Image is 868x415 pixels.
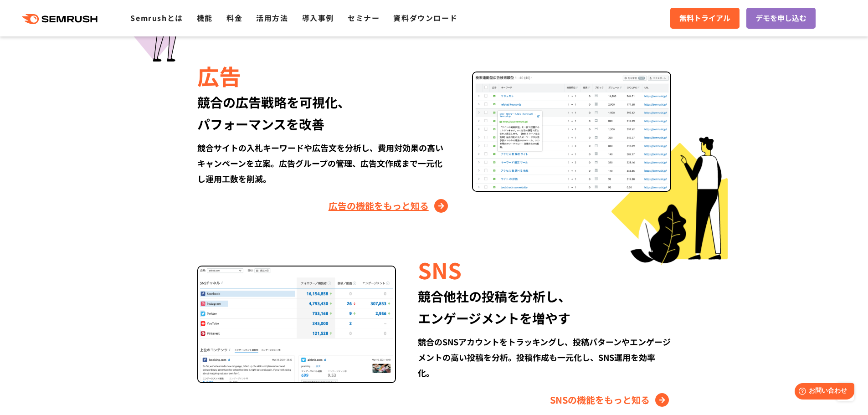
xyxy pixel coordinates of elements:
div: 競合の広告戦略を可視化、 パフォーマンスを改善 [197,91,450,135]
a: 資料ダウンロード [393,12,457,23]
a: 導入事例 [302,12,334,23]
a: 活用方法 [256,12,288,23]
span: デモを申し込む [755,12,806,24]
iframe: Help widget launcher [787,379,858,405]
span: 無料トライアル [679,12,730,24]
a: 無料トライアル [670,8,740,29]
div: 広告 [197,60,450,91]
a: Semrushとは [130,12,183,23]
a: SNSの機能をもっと知る [550,393,671,407]
a: 料金 [226,12,242,23]
div: 競合のSNSアカウントをトラッキングし、投稿パターンやエンゲージメントの高い投稿を分析。投稿作成も一元化し、SNS運用を効率化。 [418,334,671,380]
a: 広告の機能をもっと知る [329,199,450,213]
div: SNS [418,254,671,285]
a: デモを申し込む [746,8,816,29]
div: 競合サイトの入札キーワードや広告文を分析し、費用対効果の高いキャンペーンを立案。広告グループの管理、広告文作成まで一元化し運用工数を削減。 [197,140,450,186]
div: 競合他社の投稿を分析し、 エンゲージメントを増やす [418,285,671,329]
a: 機能 [197,12,213,23]
a: セミナー [348,12,380,23]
